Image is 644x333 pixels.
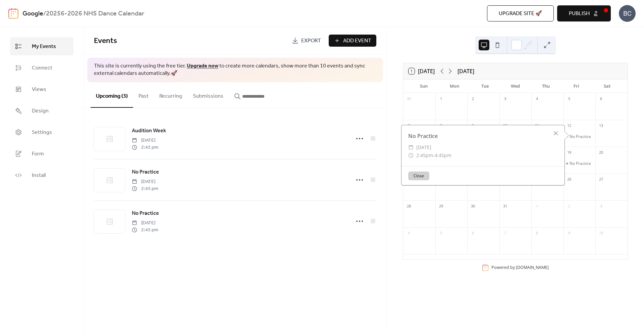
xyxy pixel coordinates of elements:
[437,95,445,103] div: 1
[570,161,591,166] div: No Practice
[408,143,414,151] div: ​
[597,203,605,210] div: 3
[563,161,596,166] div: No Practice
[32,172,46,180] span: Install
[437,230,445,237] div: 5
[10,166,73,184] a: Install
[10,102,73,120] a: Design
[408,172,429,180] button: Close
[406,66,437,76] button: 1[DATE]
[343,37,371,45] span: Add Event
[132,178,158,185] span: [DATE]
[329,35,376,47] button: Add Event
[458,67,474,75] div: [DATE]
[487,5,554,21] button: Upgrade site 🚀
[566,95,573,103] div: 5
[416,151,433,159] span: 2:45pm
[557,5,611,21] button: Publish
[10,37,73,55] a: My Events
[433,151,435,159] span: -
[499,10,542,18] span: Upgrade site 🚀
[437,203,445,210] div: 29
[416,143,431,151] span: [DATE]
[132,137,158,144] span: [DATE]
[437,122,445,130] div: 8
[533,95,541,103] div: 4
[405,95,413,103] div: 30
[469,203,477,210] div: 30
[43,7,46,20] b: /
[132,209,159,218] a: No Practice
[10,123,73,141] a: Settings
[533,203,541,210] div: 1
[301,37,321,45] span: Export
[619,5,636,22] div: BC
[561,80,592,93] div: Fri
[501,230,509,237] div: 7
[435,151,451,159] span: 4:45pm
[132,185,158,192] span: 2:45 pm
[470,80,500,93] div: Tue
[500,80,531,93] div: Wed
[132,220,158,227] span: [DATE]
[132,144,158,151] span: 2:45 pm
[563,134,596,139] div: No Practice
[533,122,541,130] div: 11
[516,265,549,270] a: [DOMAIN_NAME]
[566,176,573,183] div: 26
[32,64,52,72] span: Connect
[597,176,605,183] div: 27
[501,203,509,210] div: 31
[566,149,573,156] div: 19
[154,82,187,107] button: Recurring
[469,122,477,130] div: 9
[439,80,470,93] div: Mon
[531,80,561,93] div: Thu
[132,127,166,135] a: Audition Week
[132,168,159,177] a: No Practice
[32,129,52,137] span: Settings
[597,230,605,237] div: 10
[597,95,605,103] div: 6
[501,122,509,130] div: 10
[94,62,376,78] span: This site is currently using the free tier. to create more calendars, show more than 10 events an...
[405,122,413,130] div: 7
[10,145,73,163] a: Form
[46,7,144,20] b: 20256-2026 NHS Dance Calendar
[469,95,477,103] div: 2
[32,150,44,158] span: Form
[187,61,218,71] a: Upgrade now
[32,107,49,115] span: Design
[287,35,326,47] a: Export
[409,80,439,93] div: Sun
[566,122,573,130] div: 12
[405,230,413,237] div: 4
[566,203,573,210] div: 2
[32,86,46,94] span: Views
[405,203,413,210] div: 28
[22,7,43,20] a: Google
[533,230,541,237] div: 8
[597,122,605,130] div: 13
[133,82,154,107] button: Past
[187,82,229,107] button: Submissions
[94,34,117,48] span: Events
[566,230,573,237] div: 9
[10,59,73,77] a: Connect
[501,95,509,103] div: 3
[132,227,158,234] span: 2:45 pm
[8,8,18,19] img: logo
[592,80,622,93] div: Sat
[597,149,605,156] div: 20
[491,265,549,270] div: Powered by
[10,80,73,98] a: Views
[570,134,591,139] div: No Practice
[569,10,590,18] span: Publish
[401,132,565,140] div: No Practice
[32,43,56,51] span: My Events
[91,82,133,108] button: Upcoming (3)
